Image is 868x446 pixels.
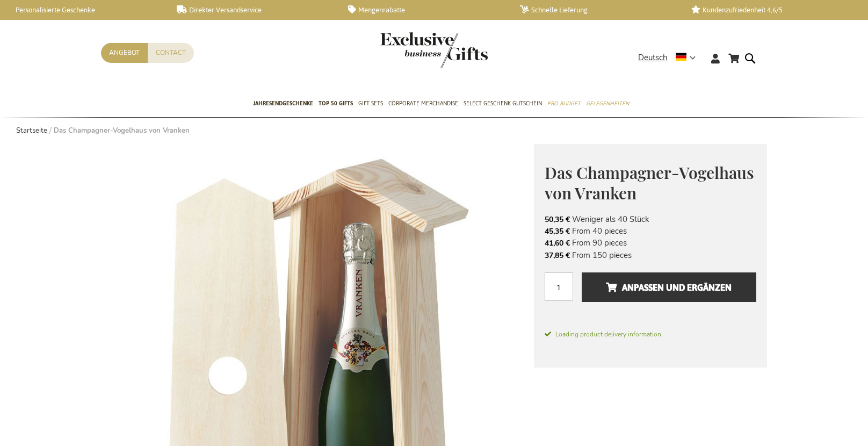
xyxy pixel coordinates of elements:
[638,52,703,64] div: Deutsch
[691,5,845,15] a: Kundenzufriedenheit 4,6/5
[545,237,756,249] li: From 90 pieces
[464,98,542,109] span: Select Geschenk Gutschein
[348,5,502,15] a: Mengenrabatte
[545,238,570,248] span: 41,60 €
[148,43,194,63] a: Contact
[545,226,570,236] span: 45,35 €
[547,98,581,109] span: Pro Budget
[545,250,570,261] span: 37,85 €
[545,249,756,261] li: From 150 pieces
[358,98,383,109] span: Gift Sets
[16,126,47,135] a: Startseite
[545,225,756,237] li: From 40 pieces
[638,52,668,64] span: Deutsch
[101,43,148,63] a: Angebot
[54,126,190,135] strong: Das Champagner-Vogelhaus von Vranken
[545,272,573,301] input: Menge
[380,32,488,68] img: Exclusive Business gifts logo
[545,162,754,204] span: Das Champagner-Vogelhaus von Vranken
[582,272,756,302] button: Anpassen und ergänzen
[380,32,434,68] a: store logo
[253,98,313,109] span: Jahresendgeschenke
[5,5,160,15] a: Personalisierte Geschenke
[520,5,674,15] a: Schnelle Lieferung
[606,279,732,296] span: Anpassen und ergänzen
[177,5,331,15] a: Direkter Versandservice
[586,98,629,109] span: Gelegenheiten
[545,214,570,225] span: 50,35 €
[545,329,756,339] span: Loading product delivery information.
[319,98,353,109] span: TOP 50 Gifts
[388,98,458,109] span: Corporate Merchandise
[545,213,756,225] li: Weniger als 40 Stück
